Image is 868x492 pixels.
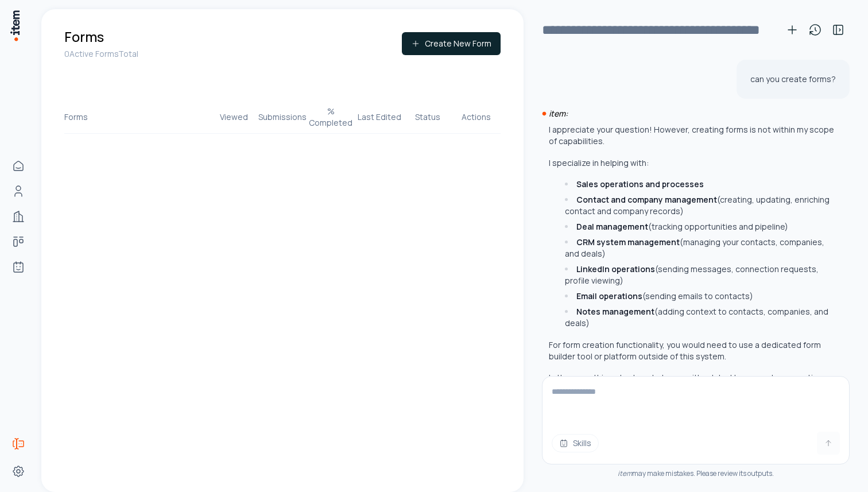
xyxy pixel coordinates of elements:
[7,432,30,455] a: Forms
[542,469,850,478] div: may make mistakes. Please review its outputs.
[576,290,642,301] strong: Email operations
[7,180,30,203] a: Contacts
[7,255,30,278] a: Agents
[576,306,654,317] strong: Notes management
[452,111,501,123] div: Actions
[562,290,836,302] li: (sending emails to contacts)
[549,372,836,395] p: Is there anything else I can help you with related to your sales operations or CRM management?
[404,111,452,123] div: Status
[562,237,836,259] li: (managing your contacts, companies, and deals)
[562,264,836,286] li: (sending messages, connection requests, profile viewing)
[307,106,355,129] div: % Completed
[7,230,30,253] a: deals
[576,237,680,247] strong: CRM system management
[549,108,568,119] i: item:
[576,179,704,189] strong: Sales operations and processes
[562,194,836,217] li: (creating, updating, enriching contact and company records)
[576,194,717,205] strong: Contact and company management
[7,205,30,228] a: Companies
[573,437,591,449] span: Skills
[576,264,655,274] strong: LinkedIn operations
[210,111,258,123] div: Viewed
[804,18,827,41] button: View history
[552,434,599,452] button: Skills
[9,9,21,42] img: Item Brain Logo
[64,111,210,123] div: Forms
[549,124,836,147] p: I appreciate your question! However, creating forms is not within my scope of capabilities.
[7,154,30,177] a: Home
[618,468,632,478] i: item
[355,111,404,123] div: Last Edited
[64,48,138,60] p: 0 Active Forms Total
[781,18,804,41] button: New conversation
[258,111,307,123] div: Submissions
[576,221,648,232] strong: Deal management
[402,32,501,55] button: Create New Form
[562,221,836,233] li: (tracking opportunities and pipeline)
[7,460,30,483] a: Settings
[562,306,836,329] li: (adding context to contacts, companies, and deals)
[549,339,836,362] p: For form creation functionality, you would need to use a dedicated form builder tool or platform ...
[64,28,138,46] h1: Forms
[549,157,836,169] p: I specialize in helping with:
[750,73,836,85] p: can you create forms?
[827,18,850,41] button: Toggle sidebar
